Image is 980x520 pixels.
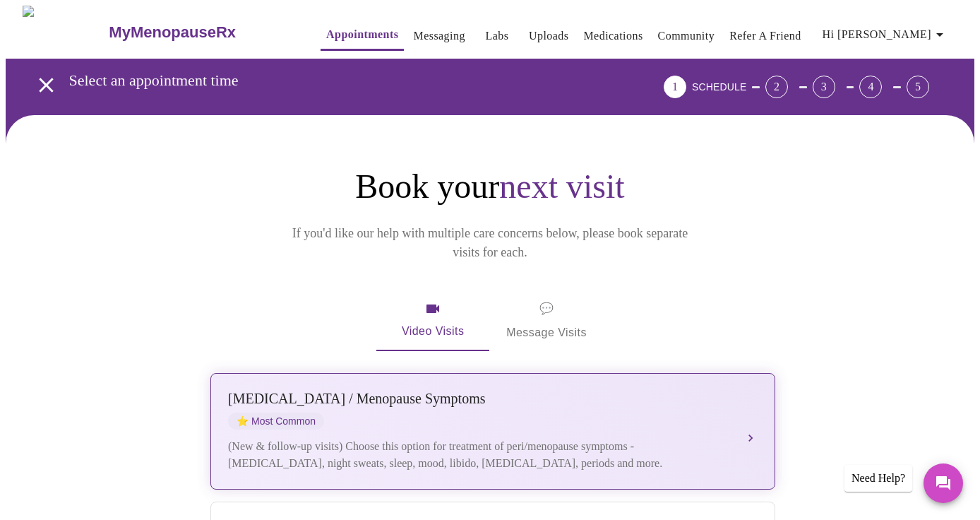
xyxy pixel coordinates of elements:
[69,71,585,90] h3: Select an appointment time
[413,26,465,46] a: Messaging
[107,8,292,57] a: MyMenopauseRx
[924,463,963,503] button: Messages
[237,415,249,427] span: star
[273,224,707,262] p: If you'd like our help with multiple care concerns below, please book separate visits for each.
[729,26,801,46] a: Refer a Friend
[228,391,729,407] div: [MEDICAL_DATA] / Menopause Symptoms
[210,373,775,490] button: [MEDICAL_DATA] / Menopause SymptomsstarMost Common(New & follow-up visits) Choose this option for...
[652,22,721,50] button: Community
[523,22,575,50] button: Uploads
[506,299,587,343] span: Message Visits
[228,413,324,430] span: Most Common
[393,300,472,341] span: Video Visits
[583,26,643,46] a: Medications
[228,438,729,472] div: (New & follow-up visits) Choose this option for treatment of peri/menopause symptoms - [MEDICAL_D...
[844,465,912,492] div: Need Help?
[407,22,470,50] button: Messaging
[529,26,569,46] a: Uploads
[208,166,772,207] h1: Book your
[23,6,107,59] img: MyMenopauseRx Logo
[578,22,648,50] button: Medications
[664,76,686,98] div: 1
[765,76,788,98] div: 2
[692,81,746,93] span: SCHEDULE
[321,20,404,51] button: Appointments
[813,76,835,98] div: 3
[499,167,624,205] span: next visit
[474,22,520,50] button: Labs
[859,76,882,98] div: 4
[658,26,715,46] a: Community
[823,25,948,45] span: Hi [PERSON_NAME]
[724,22,807,50] button: Refer a Friend
[109,23,236,42] h3: MyMenopauseRx
[817,20,954,49] button: Hi [PERSON_NAME]
[25,64,67,106] button: open drawer
[326,25,398,45] a: Appointments
[485,26,508,46] a: Labs
[539,299,554,319] span: message
[907,76,929,98] div: 5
